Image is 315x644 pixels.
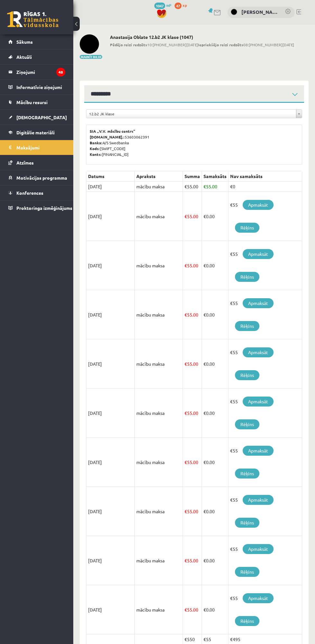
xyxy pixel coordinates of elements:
[86,389,135,438] td: [DATE]
[184,508,187,514] span: €
[86,487,135,536] td: [DATE]
[80,34,99,54] img: Anastasija Oblate
[135,389,183,438] td: mācību maksa
[243,298,274,308] a: Apmaksāt
[229,536,302,585] td: €55
[241,8,278,16] a: [PERSON_NAME]
[135,171,183,182] th: Apraksts
[229,182,302,192] td: €0
[183,241,202,290] td: 55.00
[243,200,274,210] a: Apmaksāt
[184,558,187,563] span: €
[229,438,302,487] td: €55
[235,469,259,479] a: Rēķins
[243,249,274,259] a: Apmaksāt
[183,192,202,241] td: 55.00
[8,155,65,170] a: Atzīmes
[90,140,103,145] b: Banka:
[202,171,229,182] th: Samaksāts
[202,182,229,192] td: 55.00
[135,585,183,634] td: mācību maksa
[89,110,293,118] span: 12.b2 JK klase
[183,585,202,634] td: 55.00
[135,339,183,389] td: mācību maksa
[110,42,147,47] b: Pēdējo reizi redzēts
[135,192,183,241] td: mācību maksa
[154,3,171,8] a: 1047 mP
[203,459,206,465] span: €
[16,65,65,79] legend: Ziņojumi
[235,272,259,282] a: Rēķins
[183,438,202,487] td: 55.00
[16,160,34,165] span: Atzīmes
[8,185,65,200] a: Konferences
[86,171,135,182] th: Datums
[231,9,237,15] img: Anastasija Oblate
[86,290,135,339] td: [DATE]
[229,585,302,634] td: €55
[135,487,183,536] td: mācību maksa
[202,241,229,290] td: 0.00
[229,290,302,339] td: €55
[229,487,302,536] td: €55
[8,110,65,125] a: [DEMOGRAPHIC_DATA]
[90,129,136,134] b: SIA „V.V. mācību centrs”
[86,110,302,118] a: 12.b2 JK klase
[183,339,202,389] td: 55.00
[184,361,187,367] span: €
[16,99,48,105] span: Mācību resursi
[8,34,65,49] a: Sākums
[86,438,135,487] td: [DATE]
[202,389,229,438] td: 0.00
[135,438,183,487] td: mācību maksa
[184,312,187,318] span: €
[202,536,229,585] td: 0.00
[135,182,183,192] td: mācību maksa
[175,3,182,9] span: 47
[90,134,125,139] b: [DOMAIN_NAME].:
[183,389,202,438] td: 55.00
[203,183,206,189] span: €
[86,241,135,290] td: [DATE]
[202,192,229,241] td: 0.00
[16,205,72,211] span: Proktoringa izmēģinājums
[8,170,65,185] a: Motivācijas programma
[202,487,229,536] td: 0.00
[183,487,202,536] td: 55.00
[184,410,187,416] span: €
[16,140,65,155] legend: Maksājumi
[86,192,135,241] td: [DATE]
[243,397,274,407] a: Apmaksāt
[202,339,229,389] td: 0.00
[203,508,206,514] span: €
[183,171,202,182] th: Summa
[203,558,206,563] span: €
[229,389,302,438] td: €55
[229,192,302,241] td: €55
[235,370,259,380] a: Rēķins
[8,125,65,140] a: Digitālie materiāli
[86,182,135,192] td: [DATE]
[86,585,135,634] td: [DATE]
[16,80,65,94] legend: Informatīvie ziņojumi
[8,49,65,64] a: Aktuāli
[16,114,67,120] span: [DEMOGRAPHIC_DATA]
[16,39,33,45] span: Sākums
[110,42,294,48] span: 10:[PHONE_NUMBER][DATE] 08:[PHONE_NUMBER][DATE]
[203,213,206,219] span: €
[184,213,187,219] span: €
[184,263,187,268] span: €
[8,95,65,110] a: Mācību resursi
[135,536,183,585] td: mācību maksa
[16,175,67,181] span: Motivācijas programma
[135,241,183,290] td: mācību maksa
[203,607,206,613] span: €
[203,361,206,367] span: €
[183,290,202,339] td: 55.00
[243,544,274,554] a: Apmaksāt
[243,446,274,456] a: Apmaksāt
[183,182,202,192] td: 55.00
[203,263,206,268] span: €
[154,3,165,9] span: 1047
[80,55,102,59] button: Mainīt bildi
